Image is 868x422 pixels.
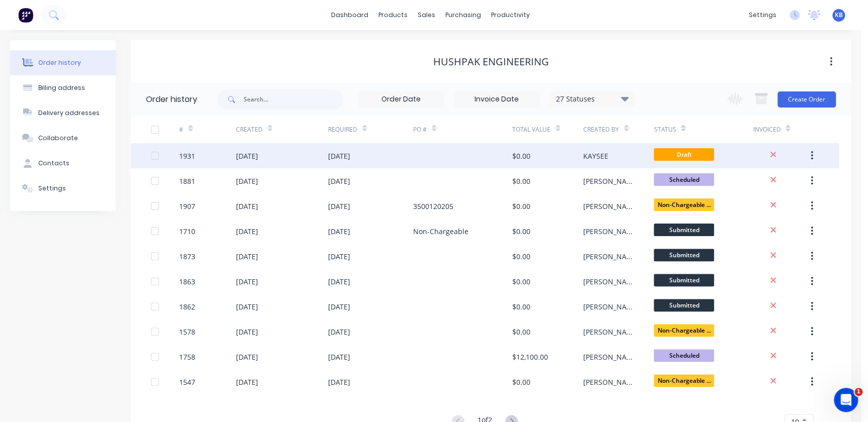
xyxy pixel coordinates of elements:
span: Submitted [654,224,714,236]
div: [PERSON_NAME] [583,226,634,237]
span: Submitted [654,274,714,286]
button: Billing address [10,75,116,100]
span: Scheduled [654,349,714,362]
div: Non-Chargeable [413,226,468,237]
div: [DATE] [328,352,350,362]
div: purchasing [440,8,486,23]
div: PO # [413,125,427,134]
div: 1578 [179,327,195,337]
div: $0.00 [512,251,530,262]
div: settings [744,8,781,23]
div: Status [654,116,753,143]
div: [PERSON_NAME] [583,301,634,312]
div: [DATE] [236,377,258,387]
div: 1863 [179,276,195,287]
div: Required [328,116,413,143]
div: PO # [413,116,512,143]
div: productivity [486,8,535,23]
div: [PERSON_NAME] [583,176,634,186]
span: 1 [854,388,862,396]
div: 1931 [179,151,195,161]
div: KAYSEE [583,151,608,161]
div: [PERSON_NAME] [583,327,634,337]
div: 1547 [179,377,195,387]
div: [DATE] [328,151,350,161]
div: Status [654,125,676,134]
span: Non-Chargeable ... [654,324,714,337]
div: 1881 [179,176,195,186]
div: Invoiced [753,125,780,134]
span: Non-Chargeable ... [654,374,714,387]
div: Contacts [38,159,69,168]
button: Create Order [777,91,836,108]
div: products [373,8,413,23]
input: Search... [244,89,343,110]
button: Settings [10,176,116,201]
div: Created By [583,116,654,143]
div: $12,100.00 [512,352,548,362]
div: $0.00 [512,151,530,161]
div: 1758 [179,352,195,362]
div: 1862 [179,301,195,312]
div: $0.00 [512,176,530,186]
span: Draft [654,148,714,161]
span: KB [835,11,843,20]
div: [DATE] [328,327,350,337]
div: [DATE] [236,226,258,237]
div: [DATE] [236,251,258,262]
div: Total Value [512,125,550,134]
div: Collaborate [38,134,78,143]
button: Contacts [10,151,116,176]
div: [DATE] [328,377,350,387]
a: dashboard [326,8,373,23]
img: Factory [18,8,33,23]
div: [DATE] [236,176,258,186]
div: $0.00 [512,201,530,212]
div: 3500120205 [413,201,453,212]
span: Submitted [654,299,714,311]
div: Order history [38,58,81,67]
button: Delivery addresses [10,100,116,126]
div: 1873 [179,251,195,262]
button: Order history [10,50,116,75]
div: [DATE] [236,301,258,312]
div: Total Value [512,116,583,143]
span: Non-Chargeable ... [654,198,714,211]
div: [DATE] [328,251,350,262]
div: [DATE] [328,276,350,287]
div: # [179,116,236,143]
div: [DATE] [328,201,350,212]
div: $0.00 [512,301,530,312]
div: [DATE] [236,151,258,161]
div: [PERSON_NAME] [583,201,634,212]
div: [PERSON_NAME] [583,352,634,362]
div: Invoiced [753,116,810,143]
div: [PERSON_NAME] [583,276,634,287]
div: [DATE] [236,352,258,362]
span: Submitted [654,249,714,261]
input: Invoice Date [454,92,539,107]
div: [DATE] [328,226,350,237]
div: Order history [146,93,197,105]
div: [DATE] [328,301,350,312]
div: $0.00 [512,377,530,387]
div: # [179,125,183,134]
div: $0.00 [512,327,530,337]
div: 1907 [179,201,195,212]
iframe: Intercom live chat [834,388,858,412]
div: [PERSON_NAME] [583,377,634,387]
div: 27 Statuses [550,93,635,104]
div: [PERSON_NAME] [583,251,634,262]
span: Scheduled [654,173,714,186]
div: Delivery addresses [38,109,100,118]
div: 1710 [179,226,195,237]
div: Created By [583,125,619,134]
div: sales [413,8,440,23]
div: Created [236,116,328,143]
div: [DATE] [236,201,258,212]
div: $0.00 [512,276,530,287]
input: Order Date [359,92,443,107]
div: [DATE] [328,176,350,186]
div: Created [236,125,263,134]
div: Required [328,125,357,134]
